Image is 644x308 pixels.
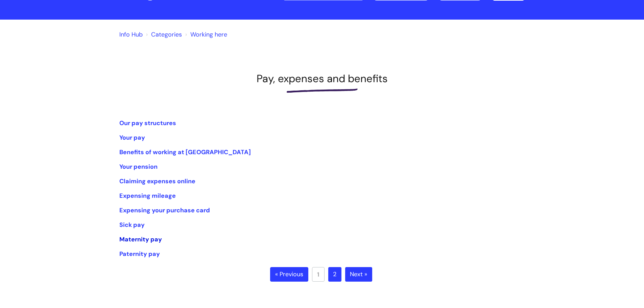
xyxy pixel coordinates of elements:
a: Paternity pay [119,250,160,258]
a: Maternity pay [119,235,162,243]
a: Our pay structures [119,119,176,127]
h1: Pay, expenses and benefits [119,72,525,85]
a: Next » [345,267,372,282]
li: Working here [184,29,227,40]
a: Working here [190,30,227,39]
a: 1 [312,267,325,282]
a: Sick pay [119,221,145,229]
a: Expensing mileage [119,192,176,200]
a: Your pension [119,163,158,171]
a: 2 [328,267,341,282]
a: Claiming expenses online [119,177,195,185]
li: Solution home [144,29,182,40]
a: Your pay [119,134,145,142]
a: Expensing your purchase card [119,206,210,214]
a: Categories [151,30,182,39]
a: Info Hub [119,30,143,39]
a: « Previous [270,267,308,282]
a: Benefits of working at [GEOGRAPHIC_DATA] [119,148,251,156]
